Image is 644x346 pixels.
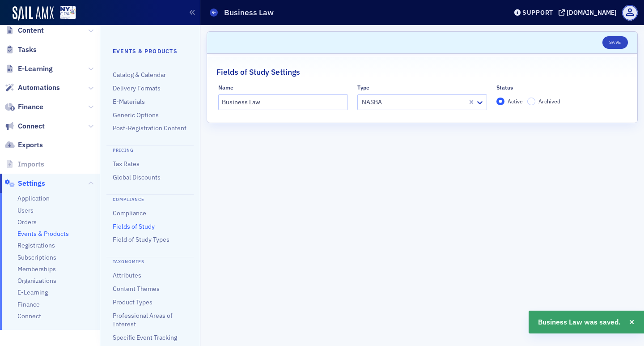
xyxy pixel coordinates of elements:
span: Connect [18,121,45,131]
a: Memberships [17,265,56,273]
a: Registrations [17,241,55,250]
div: Support [522,9,553,17]
img: SailAMX [60,6,76,20]
a: Post-Registration Content [113,124,186,132]
div: Status [496,84,513,91]
a: Content [5,26,44,35]
span: Finance [18,102,43,112]
a: E-Learning [17,288,48,297]
a: Delivery Formats [113,84,161,92]
span: Content [18,26,44,35]
a: Fields of Study [113,222,155,231]
h4: Compliance [106,194,194,203]
a: Connect [5,121,45,131]
a: Tax Rates [113,160,140,168]
a: Imports [5,159,44,169]
span: Business Law was saved. [538,317,621,328]
a: Users [17,206,34,215]
span: Active [508,98,523,105]
a: Organizations [17,277,56,285]
a: Exports [5,140,43,150]
a: Finance [17,300,40,309]
h4: Events & Products [113,47,187,55]
div: Name [218,84,233,91]
a: Compliance [113,209,146,217]
a: Finance [5,102,43,112]
span: Archived [538,98,560,105]
a: Content Themes [113,285,160,293]
a: Application [17,194,50,203]
a: Field of Study Types [113,235,169,243]
a: Events & Products [17,230,69,238]
span: Imports [18,159,44,169]
button: Save [602,36,628,49]
span: Exports [18,140,43,150]
span: Automations [18,83,60,93]
button: [DOMAIN_NAME] [559,9,620,16]
a: Specific Event Tracking [113,333,177,342]
a: E-Learning [5,64,53,74]
span: E-Learning [18,64,53,74]
span: Tasks [18,45,37,55]
a: Settings [5,179,45,188]
h4: Taxonomies [106,257,194,265]
input: Active [496,98,504,106]
a: Global Discounts [113,173,161,181]
a: Attributes [113,271,141,279]
span: Settings [18,179,45,188]
a: Product Types [113,298,153,306]
a: Subscriptions [17,253,56,262]
a: Orders [17,218,37,226]
a: Tasks [5,45,37,55]
a: Automations [5,83,60,93]
span: Profile [622,5,638,21]
div: [DOMAIN_NAME] [567,9,617,17]
a: Professional Areas of Interest [113,312,173,328]
a: Catalog & Calendar [113,71,166,79]
a: Connect [17,312,41,320]
a: Generic Options [113,111,159,119]
img: SailAMX [13,6,54,21]
h1: Business Law [224,7,274,18]
h4: Pricing [106,145,194,154]
div: Type [357,84,369,91]
a: E-Materials [113,98,145,106]
input: Archived [527,98,535,106]
a: View Homepage [54,6,76,21]
h2: Fields of Study Settings [216,66,300,78]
